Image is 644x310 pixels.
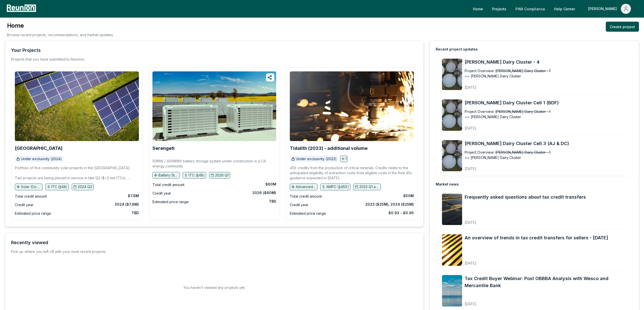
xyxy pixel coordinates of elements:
button: Solar (Community) [15,184,43,190]
p: Battery Storage [158,173,179,178]
div: Estimated price range [152,199,189,205]
div: Credit year [15,202,33,208]
p: Portfolio of five community solar projects in the [GEOGRAPHIC_DATA]. Two projects are being place... [15,165,139,181]
a: [PERSON_NAME] Dairy Cluster Cell 3 (AJ & DC) [465,140,627,147]
a: Create project [606,22,639,32]
b: Tidalith (2023) - additional volume [290,146,368,151]
button: [PERSON_NAME] [584,4,635,14]
div: [DATE] [465,298,627,306]
a: An overview of trends in tax credit transfers for sellers - [DATE] [465,234,608,241]
a: Frequently asked questions about tax credit transfers [465,194,586,201]
div: $60M [265,182,276,187]
div: 2023 ($25M), 2024 ($25M) [365,202,414,207]
a: Projects [488,4,510,14]
p: Under exclusivity (2024) [21,156,62,161]
div: Estimated price range [15,210,51,216]
nav: Main [469,4,639,14]
div: [DATE] [465,216,586,225]
div: Credit year [152,190,171,196]
p: 2023 Q1 and earlier [359,184,379,189]
div: Total credit amount [152,182,184,188]
img: Tax Credit Buyer Webinar: Post OBBBA Analysis with Wesco and Mercantile Bank [442,275,462,306]
b: Serengeti [152,146,175,151]
h3: Home [7,22,114,30]
b: [GEOGRAPHIC_DATA] [15,146,62,151]
div: [DATE] [465,162,546,171]
div: Project Overview: [465,150,494,155]
img: Borba Dairy Cluster - 4 [442,59,462,90]
span: [PERSON_NAME] Dairy Cluster - 1 [495,109,550,114]
div: $50M [403,193,414,198]
p: 2026 Q1 [215,173,229,178]
div: Project Overview: [465,109,494,114]
a: Home [469,4,487,14]
a: PWA Compliance [511,4,549,14]
p: 2024 Q3 [78,184,92,189]
div: Recently viewed [11,239,48,246]
span: [PERSON_NAME] Dairy Cluster - 1 [495,150,550,155]
div: Pick up where you left off with your most recent projects. [11,249,106,254]
p: Advanced manufacturing [296,184,316,189]
a: Serengeti [152,146,175,151]
img: An overview of trends in tax credit transfers for sellers - September 2025 [442,234,462,266]
p: ITC (§48) [189,173,205,178]
img: Frequently asked questions about tax credit transfers [442,194,462,225]
button: Battery Storage [152,172,180,179]
div: [DATE] [465,257,608,266]
p: 45X credits from the production of critical minerals. Credits relate to the anticipated eligibili... [290,165,414,181]
img: Broad Peak [15,71,139,141]
div: Estimated price range [290,210,326,216]
div: Credit year [290,202,308,208]
img: Serengeti [152,71,276,141]
div: [DATE] [465,122,546,131]
img: Borba Dairy Cluster Cell 1 (BDF) [442,99,462,131]
img: Borba Dairy Cluster Cell 3 (AJ & DC) [442,140,462,171]
p: ITC (§48) [51,184,67,189]
div: Project Overview: [465,68,494,73]
p: AMPC (§45X) [326,184,349,189]
div: Recent project updates [436,47,478,52]
p: 50MW / 400MWh battery storage system under construction in a CA energy community [152,159,276,169]
a: Tax Credit Buyer Webinar: Post OBBBA Analysis with Wesco and Mercantile Bank [465,275,627,289]
div: [PERSON_NAME] [588,4,619,14]
button: 2026 Q1 [209,172,230,179]
p: Projects that you have submitted to Reunion. [11,57,85,62]
a: [PERSON_NAME] Dairy Cluster Cell 1 (BDF) [465,99,627,106]
div: $0.93 - $0.95 [388,210,414,215]
div: 2024 ($7.8M) [115,202,139,207]
div: TBD [132,210,139,215]
span: => [PERSON_NAME] Dairy Cluster [465,155,521,160]
p: Under exclusivity (2023) [296,156,337,161]
a: [PERSON_NAME] Dairy Cluster - 4 [465,59,627,66]
div: Total credit amount [290,193,322,199]
button: Advanced manufacturing [290,184,317,190]
a: Tidalith (2023) - additional volume [290,146,368,151]
p: Solar (Community) [21,184,41,189]
p: Browse recent projects, recommendations, and market updates. [7,32,114,37]
div: $7.8M [128,193,139,198]
h2: You haven't viewed any projects yet. [183,285,245,290]
span: => [PERSON_NAME] Dairy Cluster [465,73,521,79]
img: Tidalith (2023) - additional volume [290,71,414,141]
div: Market news [436,182,459,187]
div: TBD [269,199,276,204]
span: [PERSON_NAME] Dairy Cluster - 1 [495,68,550,73]
button: 2024 Q3 [72,184,94,190]
button: 1 [340,156,348,162]
span: => [PERSON_NAME] Dairy Cluster [465,114,521,119]
div: [DATE] [465,81,546,90]
div: Total credit amount [15,193,47,199]
div: Your Projects [11,47,41,54]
